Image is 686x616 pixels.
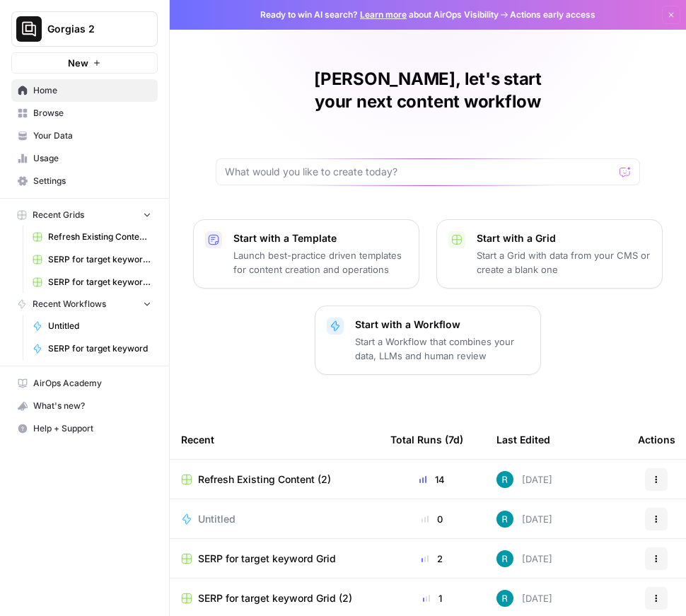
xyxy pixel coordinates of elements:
span: Refresh Existing Content (2) [48,231,151,243]
div: Actions [638,420,675,459]
img: Gorgias 2 Logo [16,16,42,42]
a: Refresh Existing Content (2) [26,226,158,248]
button: Workspace: Gorgias 2 [11,11,158,47]
div: [DATE] [496,471,552,488]
span: SERP for target keyword [48,342,151,355]
div: [DATE] [496,590,552,607]
p: Start a Workflow that combines your data, LLMs and human review [355,335,529,363]
a: Your Data [11,124,158,147]
a: SERP for target keyword [26,337,158,360]
p: Start with a Template [233,231,407,245]
span: Actions early access [510,8,595,21]
div: [DATE] [496,550,552,567]
span: Recent Workflows [33,298,106,310]
a: SERP for target keyword Grid [181,552,368,566]
span: Ready to win AI search? about AirOps Visibility [260,8,499,21]
a: Learn more [360,9,407,20]
p: Start with a Workflow [355,318,529,332]
img: cj5tz09olvfziig4vkxttv6981f4 [496,550,513,567]
h1: [PERSON_NAME], let's start your next content workflow [216,68,640,113]
span: SERP for target keyword Grid [48,253,151,266]
span: Home [33,84,151,97]
div: Last Edited [496,420,550,459]
button: Start with a WorkflowStart a Workflow that combines your data, LLMs and human review [315,306,541,375]
div: 2 [390,552,474,566]
a: Home [11,79,158,102]
a: Untitled [26,315,158,337]
p: Start a Grid with data from your CMS or create a blank one [477,248,651,277]
span: Gorgias 2 [47,22,133,36]
span: SERP for target keyword Grid (2) [48,276,151,289]
div: 14 [390,472,474,487]
span: Your Data [33,129,151,142]
button: What's new? [11,395,158,417]
a: Refresh Existing Content (2) [181,472,368,487]
a: Browse [11,102,158,124]
div: 0 [390,512,474,526]
div: [DATE] [496,511,552,528]
button: Start with a TemplateLaunch best-practice driven templates for content creation and operations [193,219,419,289]
button: New [11,52,158,74]
img: cj5tz09olvfziig4vkxttv6981f4 [496,590,513,607]
span: SERP for target keyword Grid (2) [198,591,352,605]
a: Untitled [181,512,368,526]
div: 1 [390,591,474,605]
a: SERP for target keyword Grid (2) [181,591,368,605]
img: cj5tz09olvfziig4vkxttv6981f4 [496,471,513,488]
div: Total Runs (7d) [390,420,463,459]
span: Usage [33,152,151,165]
span: Untitled [48,320,151,332]
span: Untitled [198,512,236,526]
button: Start with a GridStart a Grid with data from your CMS or create a blank one [436,219,663,289]
a: SERP for target keyword Grid (2) [26,271,158,294]
span: Recent Grids [33,209,84,221]
span: Settings [33,175,151,187]
span: New [68,56,88,70]
span: AirOps Academy [33,377,151,390]
p: Launch best-practice driven templates for content creation and operations [233,248,407,277]
span: SERP for target keyword Grid [198,552,336,566]
img: cj5tz09olvfziig4vkxttv6981f4 [496,511,513,528]
button: Recent Workflows [11,294,158,315]
button: Recent Grids [11,204,158,226]
div: Recent [181,420,368,459]
button: Help + Support [11,417,158,440]
span: Refresh Existing Content (2) [198,472,331,487]
span: Help + Support [33,422,151,435]
a: Usage [11,147,158,170]
span: Browse [33,107,151,120]
p: Start with a Grid [477,231,651,245]
a: SERP for target keyword Grid [26,248,158,271]
a: AirOps Academy [11,372,158,395]
div: What's new? [12,395,157,417]
a: Settings [11,170,158,192]
input: What would you like to create today? [225,165,614,179]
